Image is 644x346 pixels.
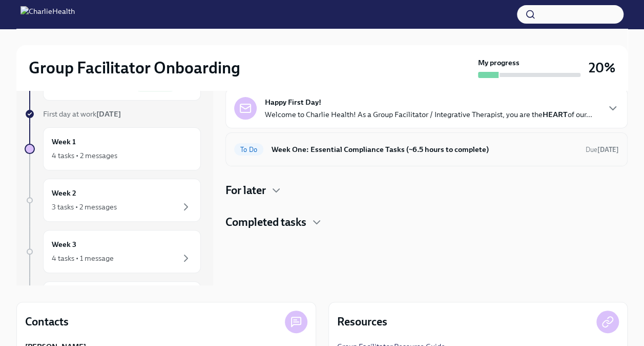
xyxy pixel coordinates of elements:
[29,57,240,78] h2: Group Facilitator Onboarding
[25,109,201,119] a: First day at work[DATE]
[25,127,201,170] a: Week 14 tasks • 2 messages
[586,145,619,155] span: August 25th, 2025 09:00
[225,183,628,198] div: For later
[25,230,201,273] a: Week 34 tasks • 1 message
[52,187,76,199] h6: Week 2
[597,146,619,153] strong: [DATE]
[543,110,568,119] strong: HEART
[586,146,619,153] span: Due
[272,144,577,155] h6: Week One: Essential Compliance Tasks (~6.5 hours to complete)
[225,215,306,230] h4: Completed tasks
[43,109,121,119] span: First day at work
[96,109,121,119] strong: [DATE]
[478,57,520,68] strong: My progress
[52,202,117,212] div: 3 tasks • 2 messages
[265,109,592,120] p: Welcome to Charlie Health! As a Group Facilitator / Integrative Therapist, you are the of our...
[52,253,114,263] div: 4 tasks • 1 message
[25,314,69,330] h4: Contacts
[265,97,321,107] strong: Happy First Day!
[52,150,117,161] div: 4 tasks • 2 messages
[589,59,615,77] h3: 20%
[225,215,628,230] div: Completed tasks
[225,183,266,198] h4: For later
[337,314,387,330] h4: Resources
[234,146,263,153] span: To Do
[234,141,619,158] a: To DoWeek One: Essential Compliance Tasks (~6.5 hours to complete)Due[DATE]
[25,179,201,222] a: Week 23 tasks • 2 messages
[20,6,75,23] img: CharlieHealth
[52,239,76,250] h6: Week 3
[52,136,76,147] h6: Week 1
